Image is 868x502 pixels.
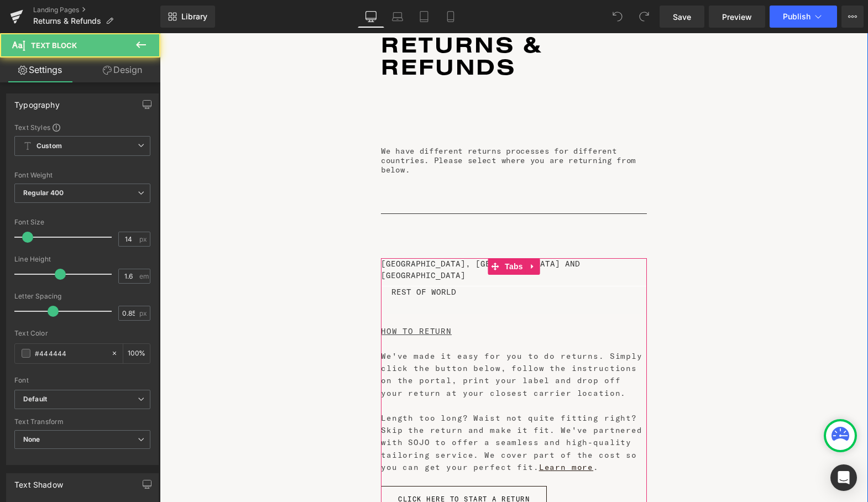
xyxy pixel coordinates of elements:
[31,41,77,50] span: Text Block
[384,6,411,28] a: Laptop
[14,94,60,109] div: Typography
[33,17,101,25] span: Returns & Refunds
[160,6,215,28] a: New Library
[14,171,150,179] div: Font Weight
[139,273,149,280] span: em
[14,255,150,263] div: Line Height
[342,225,366,242] span: Tabs
[14,330,150,337] div: Text Color
[14,292,150,300] div: Letter Spacing
[82,57,163,82] a: Design
[232,253,296,265] div: REST OF WORLD
[238,463,370,470] span: CLICK HERE TO START A RETURN
[830,464,857,491] div: Open Intercom Messenger
[14,218,150,226] div: Font Size
[14,123,150,132] div: Text Styles
[379,429,434,439] a: Learn more
[221,113,476,142] span: We have different returns processes for different countries. Please select where you are returnin...
[35,347,106,359] input: Color
[783,12,811,21] span: Publish
[606,6,629,28] button: Undo
[709,6,765,28] a: Preview
[221,292,487,453] div: We've made it easy for you to do returns. Simply click the button below, follow the instructions ...
[673,11,691,23] span: Save
[36,142,62,151] b: Custom
[221,453,387,479] a: CLICK HERE TO START A RETURN
[358,6,384,28] a: Desktop
[437,6,464,28] a: Mobile
[139,236,149,243] span: px
[14,376,150,384] div: Font
[14,474,63,489] div: Text Shadow
[139,310,149,317] span: px
[14,418,150,426] div: Text Transform
[23,435,40,443] b: None
[633,6,655,28] button: Redo
[23,189,64,197] b: Regular 400
[33,6,160,14] a: Landing Pages
[123,344,150,363] div: %
[221,293,292,303] strong: HOW TO RETURN
[722,11,752,23] span: Preview
[366,225,380,242] a: Expand / Collapse
[841,6,864,28] button: More
[770,6,837,28] button: Publish
[181,12,207,22] span: Library
[23,395,47,404] i: Default
[411,6,437,28] a: Tablet
[221,379,487,441] div: Length too long? Waist not quite fitting right? Skip the return and make it fit. We've partnered ...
